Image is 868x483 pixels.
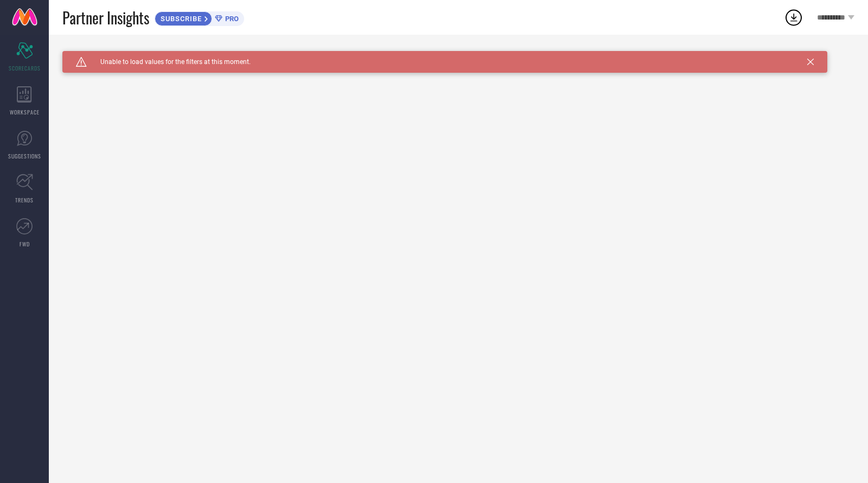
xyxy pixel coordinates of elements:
span: FWD [20,240,30,248]
span: SUGGESTIONS [8,152,41,160]
span: Partner Insights [62,7,149,29]
div: Open download list [784,8,803,27]
span: PRO [222,15,239,23]
span: WORKSPACE [10,108,40,116]
a: SUBSCRIBEPRO [155,9,244,26]
span: SCORECARDS [9,64,41,72]
span: Unable to load values for the filters at this moment. [87,58,251,66]
span: SUBSCRIBE [155,15,205,23]
span: TRENDS [15,196,34,204]
div: Unable to load filters at this moment. Please try later. [62,51,854,60]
